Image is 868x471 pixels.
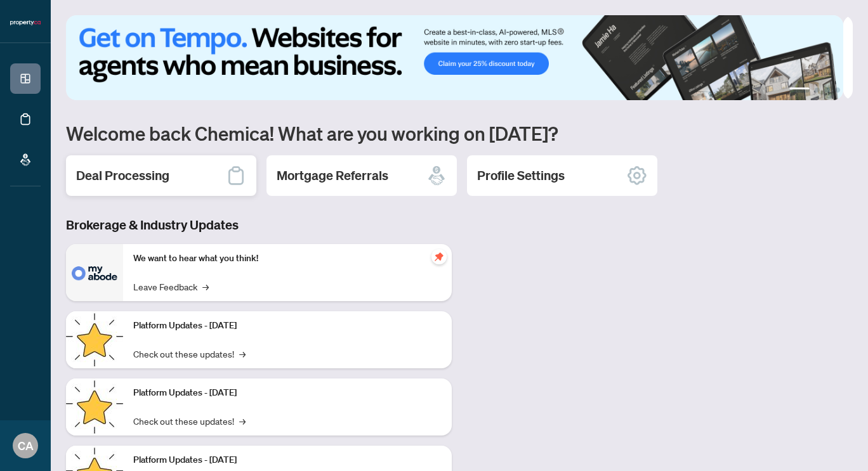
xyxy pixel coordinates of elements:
[835,87,840,93] button: 4
[133,347,246,361] a: Check out these updates!→
[133,280,209,294] a: Leave Feedback→
[66,121,853,145] h1: Welcome back Chemica! What are you working on [DATE]?
[66,216,452,234] h3: Brokerage & Industry Updates
[66,244,123,301] img: We want to hear what you think!
[239,414,246,428] span: →
[133,453,442,467] p: Platform Updates - [DATE]
[817,427,855,465] button: Open asap
[277,167,388,184] h2: Mortgage Referrals
[789,87,810,93] button: 1
[18,437,34,455] span: CA
[477,167,565,184] h2: Profile Settings
[825,87,830,93] button: 3
[76,167,169,184] h2: Deal Processing
[239,347,246,361] span: →
[431,249,447,264] span: pushpin
[133,386,442,400] p: Platform Updates - [DATE]
[66,378,123,436] img: Platform Updates - July 8, 2025
[202,280,209,294] span: →
[133,252,442,266] p: We want to hear what you think!
[815,87,820,93] button: 2
[10,19,41,27] img: logo
[133,319,442,333] p: Platform Updates - [DATE]
[133,414,246,428] a: Check out these updates!→
[66,311,123,368] img: Platform Updates - July 21, 2025
[66,15,843,100] img: Slide 0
